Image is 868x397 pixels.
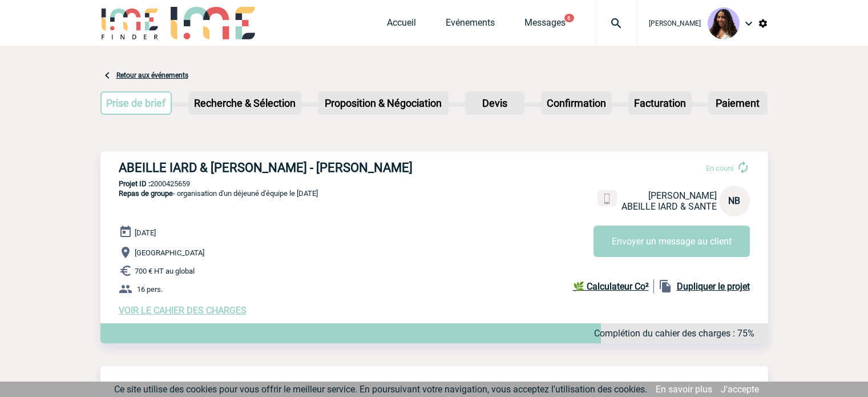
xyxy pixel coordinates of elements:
b: Dupliquer le projet [677,281,750,292]
img: file_copy-black-24dp.png [659,279,672,293]
span: Repas de groupe [119,189,173,198]
span: [GEOGRAPHIC_DATA] [135,248,204,257]
b: Projet ID : [119,179,150,188]
p: 2000425659 [100,179,768,188]
p: Paiement [709,93,766,114]
span: Ce site utilise des cookies pour vous offrir le meilleur service. En poursuivant votre navigation... [114,384,647,395]
img: 131234-0.jpg [708,7,740,39]
a: Retour aux événements [116,71,188,79]
p: Devis [466,93,523,114]
button: 6 [564,14,574,22]
img: portable.png [602,194,612,204]
span: ABEILLE IARD & SANTE [621,201,717,212]
a: J'accepte [721,384,759,395]
span: [PERSON_NAME] [649,19,701,27]
span: 700 € HT au global [135,267,195,275]
p: Prise de brief [102,93,171,114]
span: [DATE] [135,228,156,237]
p: Recherche & Sélection [189,93,300,114]
span: 16 pers. [137,285,163,294]
span: [PERSON_NAME] [648,190,717,201]
a: 🌿 Calculateur Co² [573,279,654,293]
a: En savoir plus [656,384,712,395]
p: Confirmation [542,93,611,114]
a: Messages [524,17,566,33]
p: Facturation [629,93,691,114]
h3: ABEILLE IARD & [PERSON_NAME] - [PERSON_NAME] [119,161,461,175]
span: NB [728,195,740,206]
p: Proposition & Négociation [319,93,447,114]
button: Envoyer un message au client [594,226,750,257]
a: VOIR LE CAHIER DES CHARGES [119,305,247,316]
span: - organisation d'un déjeuné d'équipe le [DATE] [119,189,318,198]
a: Evénements [446,17,495,33]
img: IME-Finder [100,7,160,39]
a: Accueil [387,17,416,33]
b: 🌿 Calculateur Co² [573,281,649,292]
span: En cours [706,164,734,173]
